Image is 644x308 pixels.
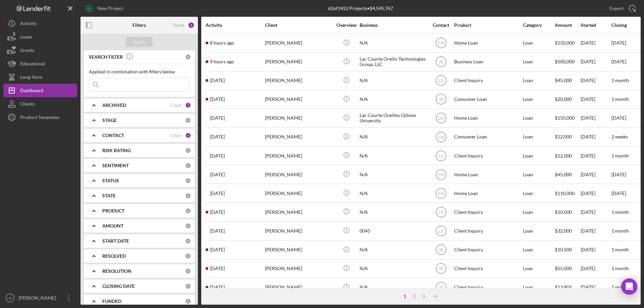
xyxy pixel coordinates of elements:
[210,266,225,271] time: 2025-08-05 23:03
[3,84,77,97] button: Dashboard
[581,279,611,296] div: [DATE]
[265,203,332,221] div: [PERSON_NAME]
[20,57,45,72] div: Educational
[581,72,611,89] div: [DATE]
[611,40,626,46] time: [DATE]
[523,166,554,183] div: Loan
[102,208,124,213] b: PRODUCT
[555,184,580,202] div: $110,000
[328,6,393,11] div: 62 of 1452 Projects • $4,545,767
[188,22,195,28] div: 4
[438,248,443,252] text: JS
[17,291,60,306] div: [PERSON_NAME]
[185,298,191,304] div: 0
[611,247,629,252] time: 1 month
[102,238,129,244] b: START DATE
[265,260,332,278] div: [PERSON_NAME]
[210,153,225,159] time: 2025-08-07 19:19
[3,30,77,44] button: Loans
[454,166,521,183] div: Home Loan
[410,294,419,299] div: 2
[454,90,521,108] div: Consumer Loan
[133,37,146,47] div: Apply
[185,283,191,289] div: 0
[102,193,116,198] b: STATE
[454,128,521,146] div: Consumer Loan
[438,135,444,139] text: CH
[210,115,225,121] time: 2025-08-08 17:50
[126,37,153,47] button: Apply
[555,279,580,296] div: $13,805
[454,241,521,259] div: Client Inquiry
[611,77,629,83] time: 1 month
[3,70,77,84] button: Long-Term
[621,279,637,295] div: Open Intercom Messenger
[170,103,182,108] div: Clear
[3,291,77,305] button: JS[PERSON_NAME]
[523,72,554,89] div: Loan
[438,229,443,234] text: LS
[454,22,521,28] div: Product
[360,241,427,259] div: N/A
[523,147,554,165] div: Loan
[581,22,611,28] div: Started
[611,172,626,177] time: [DATE]
[611,134,628,139] time: 2 weeks
[555,72,580,89] div: $45,000
[210,40,234,46] time: 2025-08-11 12:25
[523,260,554,278] div: Loan
[438,41,444,46] text: CH
[523,203,554,221] div: Loan
[523,109,554,127] div: Loan
[185,163,191,169] div: 0
[102,148,131,153] b: RISK RATING
[555,166,580,183] div: $45,000
[454,34,521,52] div: Home Loan
[360,128,427,146] div: N/A
[185,117,191,123] div: 0
[523,222,554,240] div: Loan
[581,260,611,278] div: [DATE]
[454,147,521,165] div: Client Inquiry
[454,184,521,202] div: Home Loan
[523,184,554,202] div: Loan
[611,228,629,234] time: 1 month
[80,2,130,15] button: New Project
[581,203,611,221] div: [DATE]
[438,191,444,196] text: CH
[265,53,332,71] div: [PERSON_NAME]
[20,44,34,59] div: Grants
[581,147,611,165] div: [DATE]
[102,163,129,168] b: SENTIMENT
[265,184,332,202] div: [PERSON_NAME]
[360,109,427,127] div: Lac Courte Oreilles Ojibwe University
[102,133,124,138] b: CONTACT
[611,153,629,159] time: 1 month
[581,128,611,146] div: [DATE]
[555,34,580,52] div: $150,000
[454,53,521,71] div: Business Loan
[210,228,225,234] time: 2025-08-06 19:41
[454,222,521,240] div: Client Inquiry
[454,109,521,127] div: Home Loan
[3,111,77,124] button: Product Templates
[185,193,191,199] div: 0
[428,22,453,28] div: Contact
[454,260,521,278] div: Client Inquiry
[360,90,427,108] div: N/A
[454,203,521,221] div: Client Inquiry
[523,241,554,259] div: Loan
[611,96,629,102] time: 1 month
[206,22,264,28] div: Activity
[3,44,77,57] a: Grants
[3,17,77,30] button: Activity
[438,97,443,102] text: JS
[438,266,443,271] text: JS
[523,279,554,296] div: Loan
[555,147,580,165] div: $12,000
[555,128,580,146] div: $12,000
[89,54,123,60] b: SEARCH FILTER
